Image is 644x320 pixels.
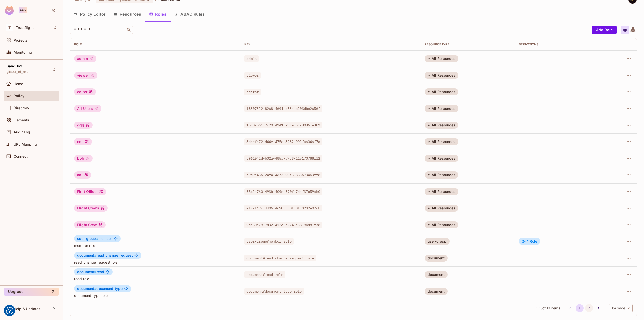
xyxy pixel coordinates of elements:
[96,236,98,241] span: #
[77,287,123,291] span: document_type
[74,55,96,62] div: admin
[14,307,41,311] span: Help & Updates
[244,288,304,295] span: document#document_type_role
[77,237,112,241] span: member
[6,24,13,31] span: T
[244,172,322,178] span: e9d9e466-24f4-4d73-90a5-8536734a3ff8
[244,42,417,46] div: Key
[4,288,59,296] button: Upgrade
[425,42,511,46] div: RESOURCE TYPE
[244,271,285,278] span: document#read_role
[94,286,96,291] span: #
[6,307,13,314] button: Consent Preferences
[244,188,322,195] span: 85c1a760-493b-409e-890f-7daf37c59ab0
[536,305,560,311] span: 1 - 15 of 19 items
[244,138,322,145] span: 8dcefc72-d44e-475e-8232-991fa6046f7a
[609,304,633,312] div: 15 / page
[74,276,236,281] span: read role
[522,239,537,244] div: 1 Role
[425,155,458,162] div: All Resources
[425,238,450,245] div: user-group
[19,7,27,13] div: Pro
[244,238,293,245] span: user-group#member_role
[14,50,32,54] span: Monitoring
[77,270,96,274] span: document
[70,8,110,20] button: Policy Editor
[244,155,322,162] span: e961042d-b32a-485a-a7c8-115173788f12
[244,122,322,128] span: 1b18a561-7c28-4741-a91e-51ad0d6fe307
[244,55,259,62] span: admin
[14,142,37,146] span: URL Mapping
[244,205,322,211] span: ef7af49c-4406-4698-bb0f-8fc9292e87cb
[74,72,97,79] div: viewer
[244,105,322,112] span: f8307312-8268-4691-a534-b203dbe2656f
[74,171,91,179] div: aa1
[425,188,458,195] div: All Resources
[425,221,458,228] div: All Resources
[519,42,596,46] div: Derivations
[425,138,458,145] div: All Resources
[425,88,458,95] div: All Resources
[244,255,316,261] span: document#read_change_request_role
[425,122,458,129] div: All Resources
[14,130,30,134] span: Audit Log
[74,122,93,129] div: ggg
[244,222,322,228] span: 9dc50e79-7d32-412e-a274-e3819bd81f38
[74,243,236,248] span: member role
[425,288,448,295] div: document
[74,205,108,212] div: Flight Crews
[5,6,14,15] img: SReyMgAAAABJRU5ErkJggg==
[74,105,101,112] div: All Users
[14,38,28,42] span: Projects
[585,304,593,312] button: Go to page 2
[565,304,603,312] nav: pagination navigation
[77,286,96,291] span: document
[425,271,448,278] div: document
[14,82,23,86] span: Home
[425,205,458,212] div: All Resources
[576,304,584,312] button: page 1
[94,270,96,274] span: #
[74,155,93,162] div: bbb
[425,105,458,112] div: All Resources
[7,64,22,68] span: SandBox
[595,304,603,312] button: Go to next page
[14,118,29,122] span: Elements
[425,72,458,79] div: All Resources
[16,26,34,30] span: Workspace: Trustflight
[77,253,96,257] span: document
[425,171,458,179] div: All Resources
[74,293,236,298] span: document_type role
[94,253,96,257] span: #
[592,26,617,34] button: Add Role
[14,154,28,158] span: Connect
[74,221,106,228] div: Flight Crew
[74,42,236,46] div: Role
[74,88,96,95] div: editor
[425,55,458,62] div: All Resources
[14,94,24,98] span: Policy
[244,89,261,95] span: editor
[14,106,29,110] span: Directory
[74,260,236,265] span: read_change_request role
[145,8,170,20] button: Roles
[74,138,92,145] div: nnn
[6,307,13,314] img: Revisit consent button
[110,8,145,20] button: Resources
[425,255,448,262] div: document
[74,188,106,195] div: First Officer
[7,70,28,74] span: yilmaz_1tf_dev
[77,236,98,241] span: user-group
[170,8,209,20] button: ABAC Rules
[244,72,261,79] span: viewer
[77,270,104,274] span: read
[77,253,133,257] span: read_change_request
